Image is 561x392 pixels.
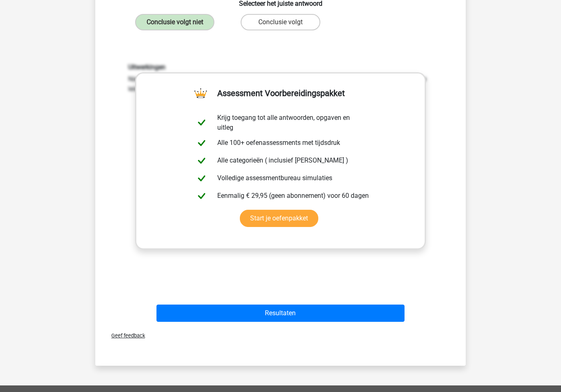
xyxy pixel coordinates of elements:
[122,64,439,94] div: Niet te zeggen. Er wordt slechts gesteld dat er een brief in het Frans werd geschreven, hieruit i...
[128,64,433,71] h6: Uitwerkingen
[105,333,145,339] span: Geef feedback
[240,210,318,227] a: Start je oefenpakket
[156,305,405,322] button: Resultaten
[241,14,320,31] label: Conclusie volgt
[135,14,214,31] label: Conclusie volgt niet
